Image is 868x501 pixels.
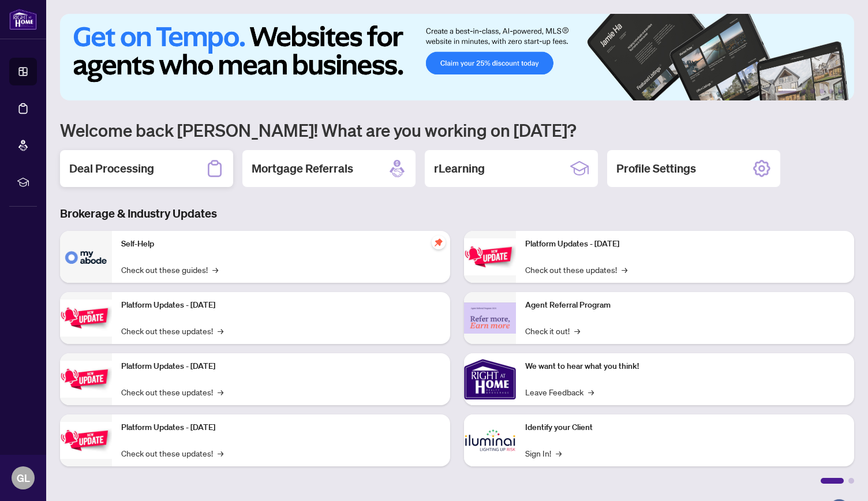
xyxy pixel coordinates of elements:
[121,447,223,459] a: Check out these updates!→
[121,238,441,250] p: Self-Help
[820,89,824,94] button: 4
[838,89,843,94] button: 6
[616,160,696,177] h2: Profile Settings
[60,300,112,336] img: Platform Updates - September 16, 2025
[525,324,580,337] a: Check it out!→
[434,160,485,177] h2: rLearning
[60,14,854,100] img: Slide 0
[525,299,845,312] p: Agent Referral Program
[212,263,218,276] span: →
[464,353,516,405] img: We want to hear what you think!
[60,119,854,141] h1: Welcome back [PERSON_NAME]! What are you working on [DATE]?
[778,89,796,94] button: 1
[464,414,516,466] img: Identify your Client
[218,447,223,459] span: →
[525,238,845,250] p: Platform Updates - [DATE]
[822,461,856,495] button: Open asap
[801,89,806,94] button: 2
[60,205,854,222] h3: Brokerage & Industry Updates
[121,386,223,398] a: Check out these updates!→
[60,361,112,397] img: Platform Updates - July 21, 2025
[17,470,30,486] span: GL
[218,386,223,398] span: →
[525,263,627,276] a: Check out these updates!→
[556,447,562,459] span: →
[464,302,516,334] img: Agent Referral Program
[525,360,845,373] p: We want to hear what you think!
[574,324,580,337] span: →
[622,263,627,276] span: →
[432,235,446,249] span: pushpin
[121,299,441,312] p: Platform Updates - [DATE]
[9,9,37,30] img: logo
[60,231,112,283] img: Self-Help
[525,447,562,459] a: Sign In!→
[829,89,833,94] button: 5
[525,386,594,398] a: Leave Feedback→
[525,421,845,434] p: Identify your Client
[121,263,218,276] a: Check out these guides!→
[60,422,112,458] img: Platform Updates - July 8, 2025
[121,360,441,373] p: Platform Updates - [DATE]
[69,160,154,177] h2: Deal Processing
[810,89,815,94] button: 3
[252,160,353,177] h2: Mortgage Referrals
[121,324,223,337] a: Check out these updates!→
[588,386,594,398] span: →
[121,421,441,434] p: Platform Updates - [DATE]
[218,324,223,337] span: →
[464,238,516,275] img: Platform Updates - June 23, 2025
